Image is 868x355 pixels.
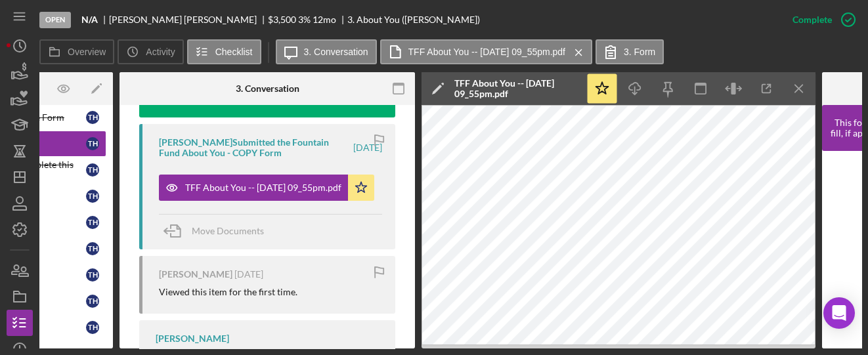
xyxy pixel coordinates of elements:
label: 3. Conversation [304,47,368,57]
label: Checklist [215,47,253,57]
div: [PERSON_NAME] [159,269,232,280]
div: [PERSON_NAME] [PERSON_NAME] [109,14,268,25]
div: Open [39,12,71,28]
label: Overview [68,47,106,57]
b: N/A [81,14,98,25]
span: $3,500 [268,14,296,25]
div: T H [86,137,99,150]
button: Move Documents [159,215,277,247]
div: T H [86,268,99,282]
button: 3. Form [596,39,664,64]
time: 2024-12-04 02:47 [234,269,263,280]
time: 2024-12-04 02:55 [353,142,382,153]
div: TFF About You -- [DATE] 09_55pm.pdf [185,182,341,193]
div: Complete [792,7,832,33]
div: Viewed this item for the first time. [159,287,297,297]
div: T H [86,295,99,308]
div: 3. Conversation [236,83,299,94]
label: 3. Form [624,47,655,57]
div: T H [86,321,99,334]
div: 3. About You ([PERSON_NAME]) [347,14,480,25]
button: Checklist [187,39,261,64]
button: TFF About You -- [DATE] 09_55pm.pdf [159,175,374,201]
div: T H [86,190,99,203]
button: 3. Conversation [276,39,377,64]
div: 12 mo [313,14,336,25]
div: T H [86,216,99,229]
div: 3 % [298,14,311,25]
button: Overview [39,39,114,64]
div: T H [86,111,99,124]
button: Complete [779,7,861,33]
label: TFF About You -- [DATE] 09_55pm.pdf [408,47,565,57]
button: Activity [118,39,183,64]
div: TFF About You -- [DATE] 09_55pm.pdf [454,78,579,99]
span: Move Documents [192,225,264,236]
div: Open Intercom Messenger [823,297,855,329]
div: T H [86,163,99,177]
div: T H [86,242,99,255]
button: TFF About You -- [DATE] 09_55pm.pdf [380,39,592,64]
div: [PERSON_NAME] [156,333,229,344]
div: [PERSON_NAME] Submitted the Fountain Fund About You - COPY Form [159,137,351,158]
label: Activity [146,47,175,57]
